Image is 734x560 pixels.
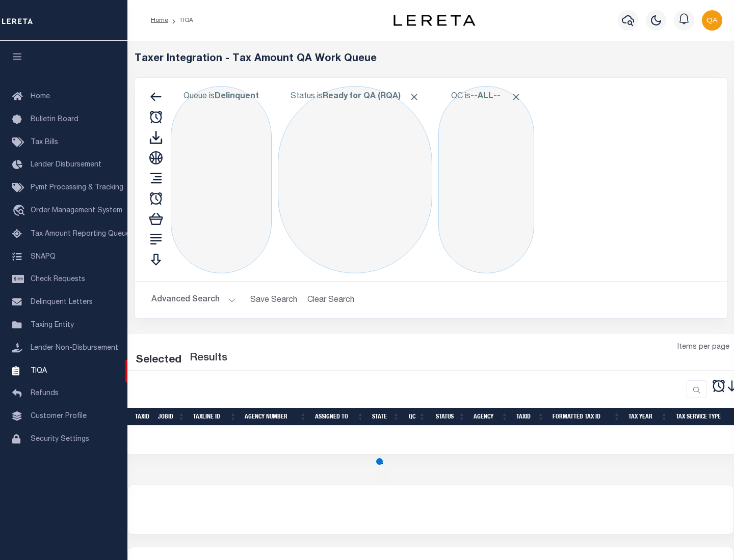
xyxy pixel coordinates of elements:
span: Click to Remove [511,92,521,102]
th: Assigned To [311,408,368,426]
b: Delinquent [215,93,259,101]
span: Items per page [677,342,729,353]
th: Agency Number [241,408,311,426]
button: Save Search [244,290,303,310]
span: Lender Disbursement [31,161,101,169]
span: Bulletin Board [31,116,78,123]
span: Pymt Processing & Tracking [31,184,123,191]
span: Taxing Entity [31,322,74,329]
span: Customer Profile [31,413,87,420]
div: Click to Edit [438,86,534,273]
th: TaxID [131,408,154,426]
span: Refunds [31,390,59,397]
span: TIQA [31,367,47,374]
th: State [368,408,404,426]
a: Home [151,17,168,23]
b: --ALL-- [470,93,501,101]
span: Delinquent Letters [31,299,93,306]
button: Clear Search [303,290,359,310]
button: Advanced Search [151,290,236,310]
i: travel_explore [12,205,29,218]
span: Check Requests [31,276,85,283]
div: Click to Edit [171,86,272,273]
span: Home [31,93,50,100]
th: QC [404,408,430,426]
span: Order Management System [31,207,122,214]
span: Click to Remove [409,92,420,102]
th: JobID [154,408,189,426]
li: TIQA [168,16,193,25]
span: Tax Amount Reporting Queue [31,231,130,238]
th: Tax Year [624,408,672,426]
th: TaxID [512,408,548,426]
div: Click to Edit [278,86,432,273]
img: svg+xml;base64,PHN2ZyB4bWxucz0iaHR0cDovL3d3dy53My5vcmcvMjAwMC9zdmciIHBvaW50ZXItZXZlbnRzPSJub25lIi... [702,10,722,31]
th: Formatted Tax ID [548,408,624,426]
th: Status [430,408,469,426]
h5: Taxer Integration - Tax Amount QA Work Queue [135,53,727,65]
label: Results [190,350,227,367]
span: Lender Non-Disbursement [31,345,118,352]
img: logo-dark.svg [394,15,475,26]
div: Selected [136,352,181,369]
th: TaxLine ID [189,408,241,426]
span: Tax Bills [31,139,58,146]
b: Ready for QA (RQA) [323,93,420,101]
span: Security Settings [31,436,89,443]
th: Agency [469,408,512,426]
span: SNAPQ [31,253,56,260]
